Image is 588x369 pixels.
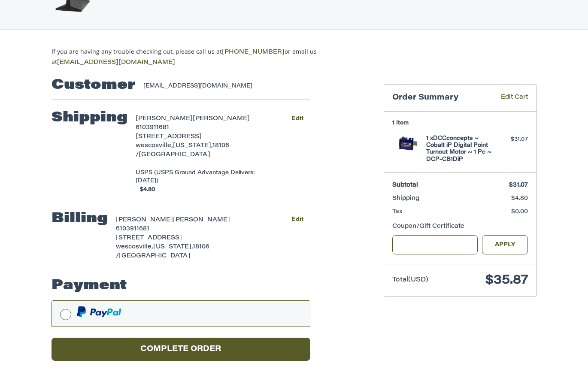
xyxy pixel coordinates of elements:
span: 6103911681 [136,125,169,131]
h3: 1 Item [392,120,528,127]
span: [STREET_ADDRESS] [116,235,182,241]
div: $31.07 [494,135,528,144]
span: [PERSON_NAME] [136,116,193,122]
h2: Billing [52,210,108,227]
h2: Payment [52,277,127,294]
span: [PERSON_NAME] [116,217,173,223]
span: 6103911681 [116,226,149,232]
button: Edit [285,112,310,125]
span: [PERSON_NAME] [173,217,230,223]
img: PayPal icon [77,306,121,317]
h2: Shipping [52,109,127,127]
button: Complete order [52,338,310,361]
span: $4.80 [136,185,155,194]
span: [GEOGRAPHIC_DATA] [119,253,191,259]
h4: 1 x DCCconcepts ~ Cobalt iP Digital Point Turnout Motor ~ 1 Pc ~ DCP-CB1DiP [426,135,492,163]
a: [EMAIL_ADDRESS][DOMAIN_NAME] [57,60,175,66]
span: Tax [392,209,403,215]
button: Apply [482,235,528,254]
span: [US_STATE], [153,244,193,250]
div: [EMAIL_ADDRESS][DOMAIN_NAME] [143,82,302,91]
span: USPS (USPS Ground Advantage Delivers: [DATE]) [136,169,276,185]
a: [PHONE_NUMBER] [222,49,285,55]
p: If you are having any trouble checking out, please call us at or email us at [52,47,344,67]
span: [STREET_ADDRESS] [136,134,202,140]
span: [GEOGRAPHIC_DATA] [139,152,210,158]
a: Edit Cart [488,93,528,103]
span: wescosville, [136,143,173,149]
div: Coupon/Gift Certificate [392,222,528,231]
span: $35.87 [485,274,528,287]
span: Shipping [392,196,419,202]
span: 18106 / [116,244,209,259]
span: [PERSON_NAME] [193,116,250,122]
span: $31.07 [509,182,528,188]
input: Gift Certificate or Coupon Code [392,235,478,254]
span: Total (USD) [392,277,428,283]
span: $0.00 [511,209,528,215]
span: Subtotal [392,182,418,188]
span: $4.80 [511,196,528,202]
h3: Order Summary [392,93,488,103]
span: [US_STATE], [173,143,212,149]
h2: Customer [52,77,135,94]
span: wescosville, [116,244,153,250]
button: Edit [285,214,310,226]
